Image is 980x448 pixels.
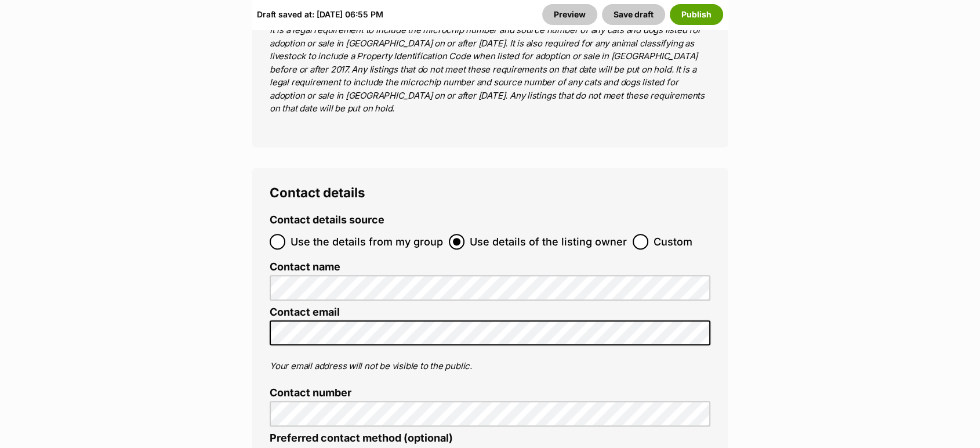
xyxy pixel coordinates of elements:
label: Contact name [270,261,710,273]
label: Contact email [270,306,710,319]
div: Draft saved at: [DATE] 06:55 PM [257,4,383,25]
label: Contact details source [270,214,384,226]
label: Preferred contact method (optional) [270,432,453,445]
p: It is a legal requirement to include the microchip number and source number of any cats and dogs ... [270,24,710,115]
a: Preview [542,4,597,25]
label: Contact number [270,387,710,399]
button: Save draft [602,4,665,25]
button: Publish [670,4,723,25]
span: Use details of the listing owner [470,234,627,250]
span: Use the details from my group [291,234,443,250]
span: Custom [654,234,692,250]
p: Your email address will not be visible to the public. [270,360,710,373]
span: Contact details [270,185,365,200]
